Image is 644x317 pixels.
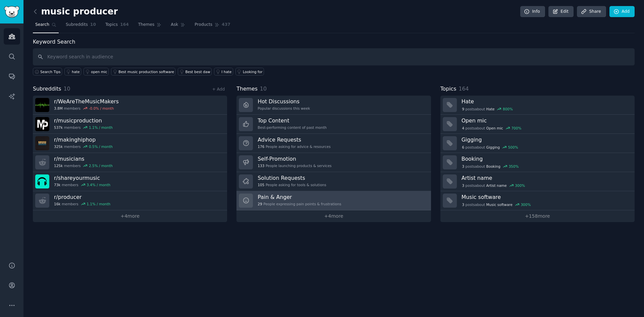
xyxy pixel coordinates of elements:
[120,22,129,28] span: 164
[511,126,521,130] div: 700 %
[462,107,464,111] span: 9
[260,86,267,92] span: 10
[33,210,227,222] a: +4more
[40,69,61,74] span: Search Tips
[178,68,212,75] a: Best best daw
[33,19,59,33] a: Search
[89,125,113,130] div: 1.1 % / month
[214,68,233,75] a: I hate
[462,183,464,188] span: 3
[236,96,431,115] a: Hot DiscussionsPopular discussions this week
[33,48,635,65] input: Keyword search in audience
[221,69,231,74] div: I hate
[258,194,341,201] h3: Pain & Anger
[54,117,113,124] h3: r/ musicproduction
[462,125,522,131] div: post s about
[103,19,131,33] a: Topics164
[54,144,113,149] div: members
[462,106,514,112] div: post s about
[258,117,327,124] h3: Top Content
[54,155,113,162] h3: r/ musicians
[462,145,464,150] span: 6
[33,191,227,210] a: r/producer16kmembers1.1% / month
[258,202,341,206] div: People expressing pain points & frustrations
[54,136,113,143] h3: r/ makinghiphop
[258,136,330,143] h3: Advice Requests
[54,182,60,187] span: 73k
[66,22,88,28] span: Subreddits
[258,182,264,187] span: 105
[236,191,431,210] a: Pain & Anger29People expressing pain points & frustrations
[515,183,525,188] div: 300 %
[258,182,326,187] div: People asking for tools & solutions
[54,125,113,130] div: members
[54,202,110,206] div: members
[54,144,63,149] span: 325k
[503,107,513,111] div: 800 %
[54,174,110,181] h3: r/ shareyourmusic
[33,115,227,134] a: r/musicproduction537kmembers1.1% / month
[258,163,264,168] span: 133
[89,163,113,168] div: 2.5 % / month
[462,202,532,208] div: post s about
[54,194,110,201] h3: r/ producer
[54,182,110,187] div: members
[258,202,262,206] span: 29
[258,98,310,105] h3: Hot Discussions
[63,19,98,33] a: Subreddits10
[236,210,431,222] a: +4more
[462,182,526,189] div: post s about
[192,19,232,33] a: Products437
[91,69,107,74] div: open mic
[54,98,119,105] h3: r/ WeAreTheMusicMakers
[258,155,331,162] h3: Self-Promotion
[54,106,63,111] span: 3.8M
[89,106,114,111] div: -0.0 % / month
[440,134,635,153] a: Gigging6postsaboutGigging500%
[440,210,635,222] a: +158more
[33,96,227,115] a: r/WeAreTheMusicMakers3.8Mmembers-0.0% / month
[54,202,60,206] span: 16k
[222,22,230,28] span: 437
[118,69,174,74] div: Best music production software
[236,85,258,93] span: Themes
[35,174,49,189] img: shareyourmusic
[212,87,225,92] a: + Add
[54,106,119,111] div: members
[84,68,109,75] a: open mic
[508,145,518,150] div: 500 %
[87,202,110,206] div: 1.1 % / month
[236,153,431,172] a: Self-Promotion133People launching products & services
[440,153,635,172] a: Booking3postsaboutBooking350%
[486,183,507,188] span: Artist name
[462,126,464,130] span: 4
[486,202,513,207] span: Music software
[521,202,531,207] div: 300 %
[33,172,227,191] a: r/shareyourmusic73kmembers3.4% / month
[462,194,630,201] h3: Music software
[243,69,263,74] div: Looking for
[138,22,155,28] span: Themes
[35,98,49,112] img: WeAreTheMusicMakers
[520,6,545,17] a: Info
[35,117,49,131] img: musicproduction
[64,68,81,75] a: hate
[111,68,175,75] a: Best music production software
[440,115,635,134] a: Open mic4postsaboutOpen mic700%
[462,164,464,169] span: 3
[236,172,431,191] a: Solution Requests105People asking for tools & solutions
[486,107,495,111] span: Hate
[258,144,330,149] div: People asking for advice & resources
[486,126,503,130] span: Open mic
[105,22,118,28] span: Topics
[33,39,75,45] label: Keyword Search
[462,117,630,124] h3: Open mic
[258,125,327,130] div: Best-performing content of past month
[33,6,118,17] h2: music producer
[236,115,431,134] a: Top ContentBest-performing content of past month
[258,144,264,149] span: 176
[33,153,227,172] a: r/musicians125kmembers2.5% / month
[459,86,469,92] span: 164
[440,172,635,191] a: Artist name3postsaboutArtist name300%
[508,164,519,169] div: 350 %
